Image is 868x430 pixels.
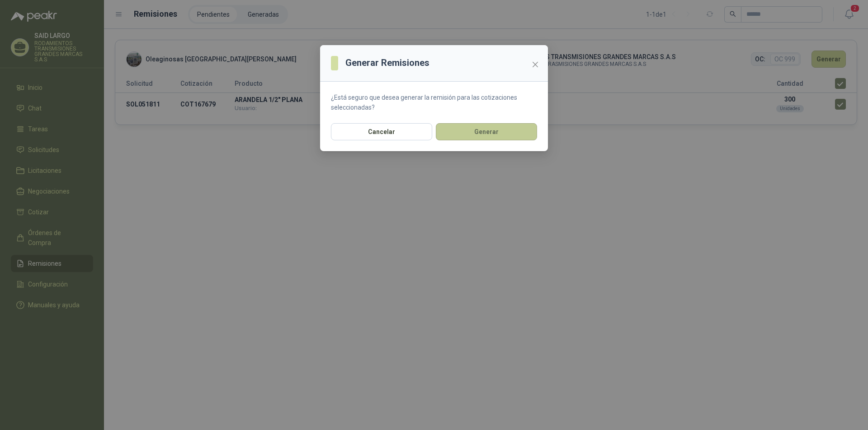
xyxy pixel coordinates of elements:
button: Cancelar [331,123,432,140]
button: Generar [436,123,537,140]
h3: Generar Remisiones [345,56,429,70]
p: ¿Está seguro que desea generar la remisión para las cotizaciones seleccionadas? [331,92,537,112]
span: close [532,61,539,68]
button: Close [528,57,542,72]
